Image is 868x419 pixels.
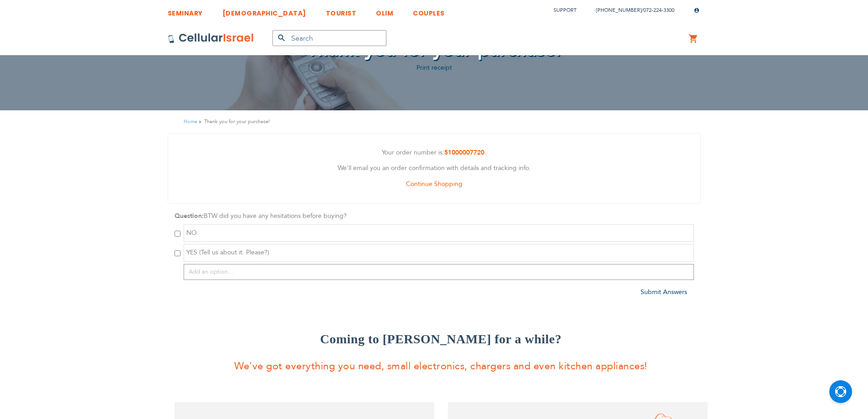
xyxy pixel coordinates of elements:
span: NO [186,228,197,237]
p: Your order number is: . [175,147,693,159]
a: Print receipt [416,63,452,72]
a: Support [554,7,576,14]
p: We'll email you an order confirmation with details and tracking info. [175,163,693,174]
a: COUPLES [413,2,445,19]
p: We've got everything you need, small electronics, chargers and even kitchen appliances! [175,357,708,375]
input: Search [272,30,386,46]
strong: Question: [175,212,204,220]
input: Add an option... [184,264,694,280]
a: Home [184,118,197,125]
a: Continue Shopping [406,180,462,188]
span: BTW did you have any hesitations before buying? [204,212,347,220]
a: [DEMOGRAPHIC_DATA] [222,2,306,19]
a: TOURIST [326,2,357,19]
img: Cellular Israel Logo [168,33,254,44]
a: 51000007720 [444,148,484,157]
a: 072-224-3300 [643,7,674,14]
h3: Coming to [PERSON_NAME] for a while? [175,330,708,348]
li: / [587,4,674,17]
span: YES (Tell us about it. Please?) [186,248,269,257]
a: Submit Answers [641,288,687,296]
a: SEMINARY [168,2,203,19]
a: [PHONE_NUMBER] [596,7,642,14]
strong: Thank you for your purchase! [204,117,270,126]
a: OLIM [376,2,393,19]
